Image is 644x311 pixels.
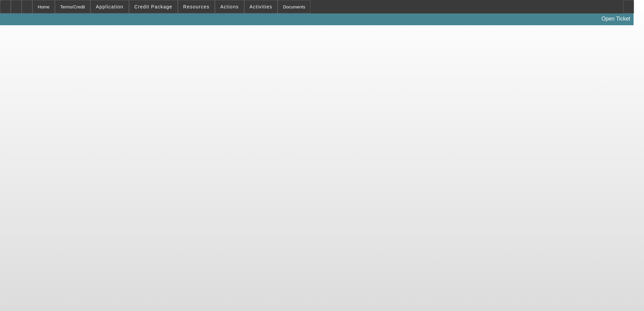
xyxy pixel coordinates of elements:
button: Credit Package [129,0,178,13]
button: Resources [178,0,215,13]
button: Application [91,0,128,13]
span: Resources [183,4,210,9]
span: Activities [250,4,272,9]
button: Activities [245,0,278,13]
a: Open Ticket [599,13,633,25]
button: Actions [215,0,244,13]
span: Actions [220,4,239,9]
span: Credit Package [134,4,172,9]
span: Application [96,4,123,9]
